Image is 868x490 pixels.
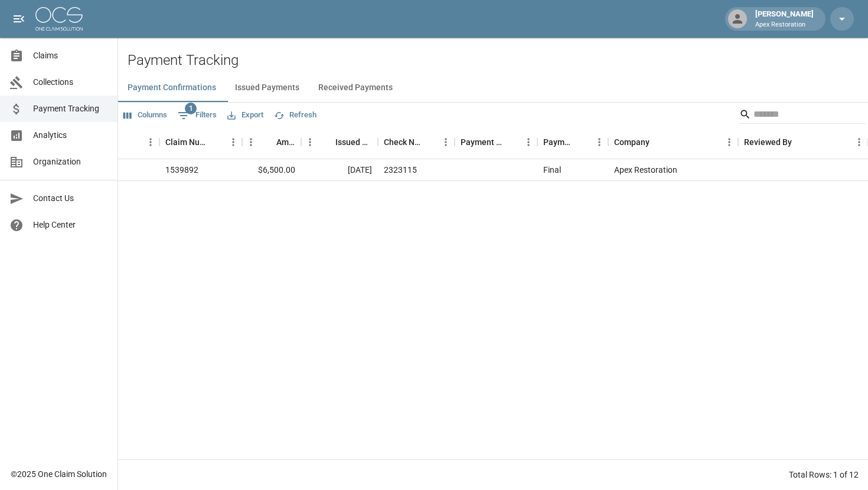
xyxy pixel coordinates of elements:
div: [PERSON_NAME] [750,8,818,29]
button: Select columns [120,106,170,124]
img: ocs-logo-white-transparent.png [35,7,83,31]
div: Payment Type [543,126,574,159]
div: Check Number [384,126,420,159]
button: Show filters [175,106,220,125]
div: Check Number [378,126,455,159]
button: Payment Confirmations [118,74,226,102]
button: Sort [260,134,276,150]
button: Menu [520,133,537,151]
div: © 2025 One Claim Solution [11,468,107,480]
div: Company [614,126,650,159]
div: 2323115 [384,164,417,176]
button: Menu [301,133,319,151]
button: Refresh [271,106,319,124]
div: Payment Method [461,126,503,159]
span: Help Center [33,219,108,231]
button: Menu [437,133,455,151]
div: Reviewed By [744,126,792,159]
div: Apex Restoration [608,159,738,181]
div: Company [608,126,738,159]
div: 1539892 [165,164,198,176]
button: open drawer [7,7,31,31]
div: Reviewed By [738,126,868,159]
button: Menu [590,133,608,151]
button: Sort [420,134,437,150]
span: Analytics [33,129,108,142]
div: Claim Number [159,126,242,159]
span: Collections [33,76,108,88]
span: Contact Us [33,192,108,205]
div: Payment Type [537,126,608,159]
div: Amount [242,126,301,159]
button: Sort [792,134,808,150]
button: Export [224,106,266,124]
h2: Payment Tracking [128,52,868,69]
button: Sort [319,134,335,150]
button: Sort [574,134,590,150]
button: Issued Payments [226,74,309,102]
span: Organization [33,156,108,168]
div: Issued Date [335,126,372,159]
span: Payment Tracking [33,103,108,115]
button: Sort [208,134,224,150]
p: Apex Restoration [755,20,814,30]
div: [DATE] [301,159,378,181]
button: Menu [850,133,868,151]
span: Claims [33,50,108,62]
div: Claim [18,126,159,159]
div: Amount [276,126,295,159]
button: Menu [142,133,159,151]
div: Payment Method [455,126,537,159]
div: Claim Number [165,126,208,159]
button: Menu [242,133,260,151]
div: Final [543,164,561,176]
div: Search [739,105,866,126]
button: Menu [224,133,242,151]
button: Received Payments [309,74,402,102]
div: Total Rows: 1 of 12 [789,469,859,481]
div: $6,500.00 [242,159,301,181]
button: Sort [650,134,666,150]
div: Issued Date [301,126,378,159]
span: 1 [185,103,197,114]
div: dynamic tabs [118,74,868,102]
button: Menu [720,133,738,151]
button: Sort [503,134,520,150]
